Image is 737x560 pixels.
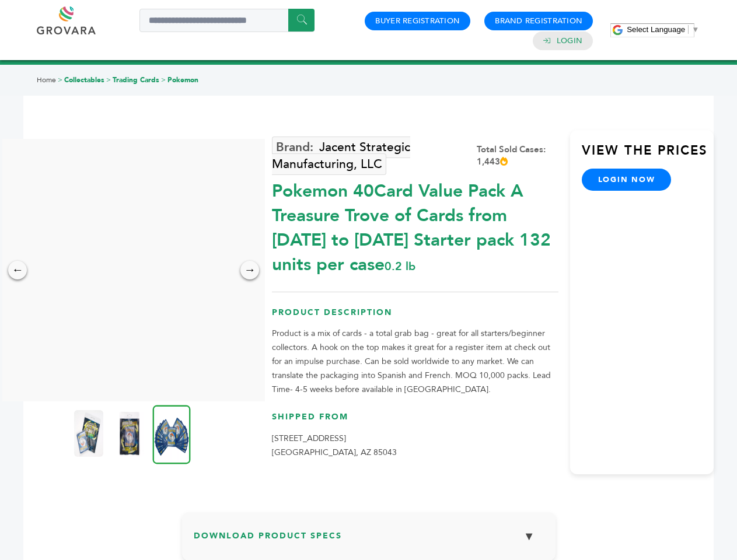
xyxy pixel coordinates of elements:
[161,75,166,85] span: >
[272,136,410,175] a: Jacent Strategic Manufacturing, LLC
[627,25,699,34] a: Select Language​
[477,143,558,168] div: Total Sold Cases: 1,443
[167,75,198,85] a: Pokemon
[113,75,159,85] a: Trading Cards
[272,411,558,432] h3: Shipped From
[272,307,558,327] h3: Product Description
[153,405,191,464] img: Pokemon 40-Card Value Pack – A Treasure Trove of Cards from 1996 to 2024 - Starter pack! 132 unit...
[495,16,582,26] a: Brand Registration
[557,36,582,46] a: Login
[272,432,558,460] p: [STREET_ADDRESS] [GEOGRAPHIC_DATA], AZ 85043
[37,75,56,85] a: Home
[115,410,144,457] img: Pokemon 40-Card Value Pack – A Treasure Trove of Cards from 1996 to 2024 - Starter pack! 132 unit...
[385,258,415,274] span: 0.2 lb
[8,261,27,279] div: ←
[240,261,259,279] div: →
[515,524,544,549] button: ▼
[64,75,104,85] a: Collectables
[58,75,62,85] span: >
[691,25,699,34] span: ▼
[74,410,103,457] img: Pokemon 40-Card Value Pack – A Treasure Trove of Cards from 1996 to 2024 - Starter pack! 132 unit...
[582,142,714,169] h3: View the Prices
[375,16,460,26] a: Buyer Registration
[582,169,672,191] a: login now
[627,25,685,34] span: Select Language
[688,25,689,34] span: ​
[272,173,558,277] div: Pokemon 40Card Value Pack A Treasure Trove of Cards from [DATE] to [DATE] Starter pack 132 units ...
[194,524,544,558] h3: Download Product Specs
[139,9,315,32] input: Search a product or brand...
[272,327,558,397] p: Product is a mix of cards - a total grab bag - great for all starters/beginner collectors. A hook...
[106,75,111,85] span: >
